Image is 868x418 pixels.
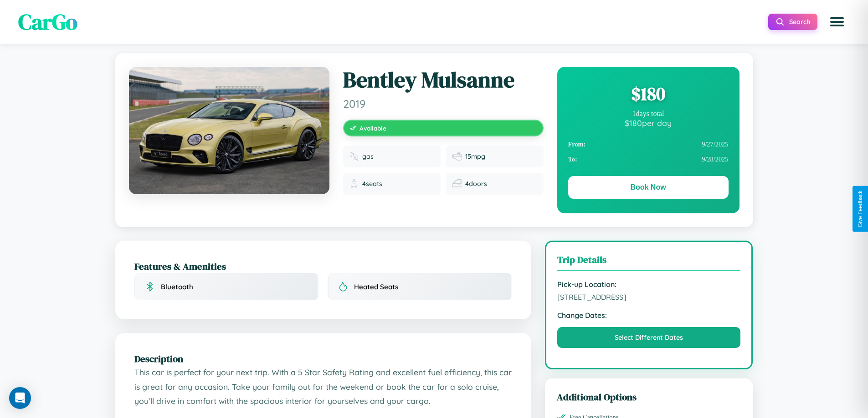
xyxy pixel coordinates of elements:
span: [STREET_ADDRESS] [557,292,741,302]
button: Open menu [824,9,850,35]
span: Heated Seats [354,282,398,291]
h3: Trip Details [557,253,741,271]
div: 1 days total [568,110,729,118]
span: CarGo [18,7,77,37]
img: Bentley Mulsanne 2019 [129,67,329,194]
button: Select Different Dates [557,327,741,348]
span: Search [789,18,810,26]
span: Bluetooth [161,282,193,291]
h2: Description [134,352,512,365]
img: Seats [349,179,359,188]
div: Give Feedback [857,191,863,227]
strong: From: [568,141,586,148]
span: 4 seats [362,180,382,188]
div: $ 180 [568,81,729,106]
button: Search [768,14,817,30]
p: This car is perfect for your next trip. With a 5 Star Safety Rating and excellent fuel efficiency... [134,365,512,408]
div: 9 / 27 / 2025 [568,137,729,152]
img: Fuel type [349,152,359,161]
div: 9 / 28 / 2025 [568,152,729,167]
h1: Bentley Mulsanne [343,67,544,93]
h2: Features & Amenities [134,260,512,273]
button: Book Now [568,176,729,199]
strong: Change Dates: [557,311,741,320]
span: gas [362,152,374,161]
strong: To: [568,156,577,163]
span: 15 mpg [465,152,485,161]
span: 2019 [343,97,544,111]
img: Fuel efficiency [452,152,462,161]
h3: Additional Options [557,390,741,403]
div: Open Intercom Messenger [9,387,31,409]
div: $ 180 per day [568,118,729,128]
img: Doors [452,179,462,188]
strong: Pick-up Location: [557,280,741,289]
span: 4 doors [465,180,487,188]
span: Available [360,124,386,132]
